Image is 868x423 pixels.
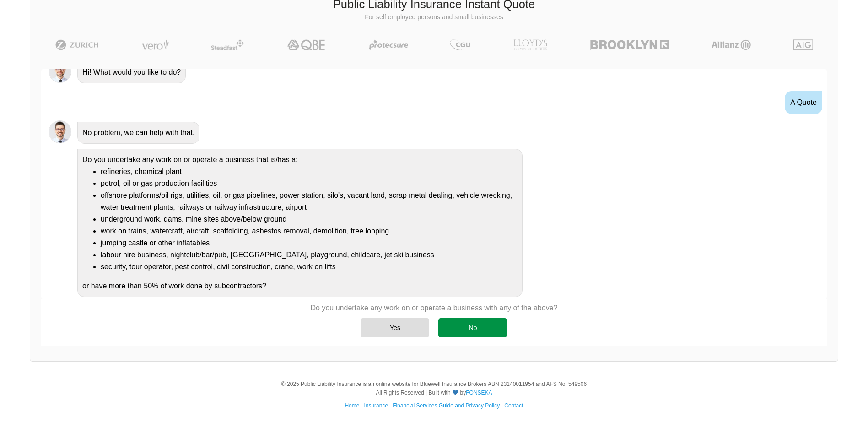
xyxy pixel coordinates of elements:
[49,120,71,143] img: Chatbot | PLI
[366,39,412,50] img: Protecsure | Public Liability Insurance
[345,402,359,409] a: Home
[101,261,518,273] li: security, tour operator, pest control, civil construction, crane, work on lifts
[790,39,817,50] img: AIG | Public Liability Insurance
[438,318,507,337] div: No
[707,39,755,50] img: Allianz | Public Liability Insurance
[77,122,199,144] div: No problem, we can help with that,
[37,13,831,22] p: For self employed persons and small businesses
[138,39,173,50] img: Vero | Public Liability Insurance
[508,39,552,50] img: LLOYD's | Public Liability Insurance
[587,39,672,50] img: Brooklyn | Public Liability Insurance
[101,190,518,213] li: offshore platforms/oil rigs, utilities, oil, or gas pipelines, power station, silo's, vacant land...
[101,178,518,190] li: petrol, oil or gas production facilities
[785,91,822,114] div: A Quote
[466,390,492,396] a: FONSEKA
[101,225,518,237] li: work on trains, watercraft, aircraft, scaffolding, asbestos removal, demolition, tree lopping
[207,39,248,50] img: Steadfast | Public Liability Insurance
[361,318,429,337] div: Yes
[77,149,523,297] div: Do you undertake any work on or operate a business that is/has a: or have more than 50% of work d...
[101,213,518,225] li: underground work, dams, mine sites above/below ground
[101,237,518,249] li: jumping castle or other inflatables
[311,303,558,313] p: Do you undertake any work on or operate a business with any of the above?
[101,249,518,261] li: labour hire business, nightclub/bar/pub, [GEOGRAPHIC_DATA], playground, childcare, jet ski business
[504,402,523,409] a: Contact
[49,60,71,83] img: Chatbot | PLI
[446,39,474,50] img: CGU | Public Liability Insurance
[364,402,388,409] a: Insurance
[393,402,500,409] a: Financial Services Guide and Privacy Policy
[51,39,103,50] img: Zurich | Public Liability Insurance
[282,39,331,50] img: QBE | Public Liability Insurance
[101,166,518,178] li: refineries, chemical plant
[77,61,186,83] div: Hi! What would you like to do?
